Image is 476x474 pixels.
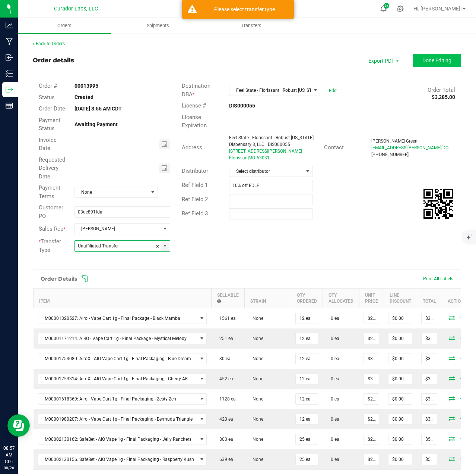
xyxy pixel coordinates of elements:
[388,394,412,404] input: 0
[182,182,208,188] span: Ref Field 1
[38,353,197,364] span: M00001753080: AiroX - AIO Vape Cart 1g - Final Packaging - Blue Dream
[229,135,314,147] span: Feel State - Florissant | Robust [US_STATE] Dispensary 3, LLC | DIS000055
[249,396,263,402] span: None
[364,454,379,465] input: 0
[388,454,412,465] input: 0
[388,333,412,344] input: 0
[216,376,233,381] span: 452 ea
[364,353,379,364] input: 0
[39,137,57,152] span: Invoice Date
[182,82,210,98] span: Destination DBA
[422,414,437,424] input: 0
[39,184,60,200] span: Payment Terms
[74,121,118,127] strong: Awaiting Payment
[216,417,233,422] span: 420 ea
[257,155,270,160] span: 63031
[422,374,437,384] input: 0
[3,465,15,471] p: 08/26
[388,414,412,424] input: 0
[388,434,412,445] input: 0
[249,437,263,442] span: None
[6,54,13,61] inline-svg: Inbound
[327,396,339,402] span: 0 ea
[38,333,207,344] span: NO DATA FOUND
[74,83,98,89] strong: 00013995
[38,313,207,324] span: NO DATA FOUND
[323,289,359,308] th: Qty Allocated
[428,87,455,93] span: Order Total
[38,374,197,384] span: M00001753314: AiroX - AIO Vape Cart 1g - Final Packaging - Cherry AK
[216,457,233,462] span: 639 ea
[38,434,197,445] span: M00002130162: SafeBet - AIO Vape 1g - Final Packaging - Jelly Ranchers
[38,414,207,425] span: NO DATA FOUND
[182,144,202,151] span: Address
[296,333,318,344] input: 0
[329,88,337,93] a: Edit
[457,376,469,380] span: Save Order Detail
[39,94,55,101] span: Status
[33,56,74,65] div: Order details
[249,316,263,321] span: None
[39,156,65,180] span: Requested Delivery Date
[423,189,453,219] qrcode: 00013995
[39,117,60,132] span: Payment Status
[327,417,339,422] span: 0 ea
[6,70,13,77] inline-svg: Inventory
[422,454,437,465] input: 0
[432,94,455,100] strong: $3,285.00
[361,54,405,67] li: Export PDF
[216,316,236,321] span: 1561 ea
[216,336,233,341] span: 251 ea
[371,152,409,157] span: [PHONE_NUMBER]
[159,163,170,173] span: Toggle calendar
[159,139,170,149] span: Toggle calendar
[229,103,255,109] strong: DIS000055
[364,434,379,445] input: 0
[38,313,197,324] span: M00001320527: Airo - Vape Cart 1g - Final Package - Black Mamba
[388,353,412,364] input: 0
[327,437,339,442] span: 0 ea
[41,276,77,282] h1: Order Details
[371,145,475,150] span: [EMAIL_ADDRESS][PERSON_NAME][DOMAIN_NAME]
[384,289,417,308] th: Line Discount
[38,394,197,404] span: M00001618369: Airo - Vape Cart 1g - Final Packaging - Zesty Zen
[6,86,13,93] inline-svg: Outbound
[388,374,412,384] input: 0
[216,356,231,361] span: 30 ea
[204,18,298,34] a: Transfers
[74,94,93,100] strong: Created
[47,22,82,29] span: Orders
[327,457,339,462] span: 0 ea
[249,457,263,462] span: None
[249,417,263,422] span: None
[39,204,63,219] span: Customer PO
[457,456,469,461] span: Save Order Detail
[38,454,197,465] span: M00002130156: SafeBet - AIO Vape 1g - Final Packaging - Raspberry Kush
[296,434,318,445] input: 0
[74,106,122,112] strong: [DATE] 8:55 AM CDT
[457,436,469,441] span: Save Order Detail
[249,376,263,381] span: None
[231,22,272,29] span: Transfers
[6,38,13,45] inline-svg: Manufacturing
[39,82,57,89] span: Order #
[244,289,291,308] th: Strain
[39,105,65,112] span: Order Date
[364,313,379,324] input: 0
[182,168,208,174] span: Distributor
[229,149,302,154] span: [STREET_ADDRESS][PERSON_NAME]
[388,313,412,324] input: 0
[327,356,339,361] span: 0 ea
[457,356,469,360] span: Save Order Detail
[38,353,207,364] span: NO DATA FOUND
[34,289,212,308] th: Item
[6,102,13,109] inline-svg: Reports
[229,85,311,96] span: Feel State - Florissant | Robust [US_STATE] Dispensary 3, LLC | DIS000055
[39,238,61,253] span: Transfer Type
[371,138,405,144] span: [PERSON_NAME]
[296,374,318,384] input: 0
[396,5,405,12] div: Manage settings
[417,289,442,308] th: Total
[211,289,244,308] th: Sellable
